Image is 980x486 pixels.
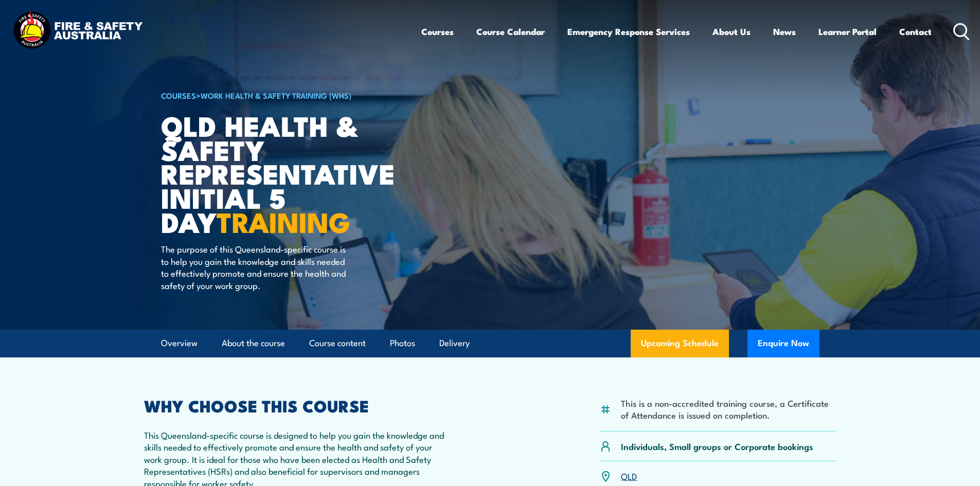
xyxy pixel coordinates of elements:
a: COURSES [161,89,196,101]
p: Individuals, Small groups or Corporate bookings [621,440,813,452]
a: About the course [222,330,285,357]
li: This is a non-accredited training course, a Certificate of Attendance is issued on completion. [621,397,836,421]
a: About Us [712,18,751,45]
a: Photos [390,330,415,357]
h2: WHY CHOOSE THIS COURSE [144,398,444,412]
a: Work Health & Safety Training (WHS) [201,89,351,101]
h1: QLD Health & Safety Representative Initial 5 Day [161,113,415,233]
a: Contact [899,18,932,45]
a: QLD [621,470,637,482]
strong: TRAINING [217,200,350,242]
a: Course content [309,330,366,357]
a: News [773,18,796,45]
a: Overview [161,330,198,357]
a: Delivery [439,330,470,357]
h6: > [161,89,415,101]
p: The purpose of this Queensland-specific course is to help you gain the knowledge and skills neede... [161,243,349,291]
a: Emergency Response Services [567,18,690,45]
a: Courses [421,18,454,45]
a: Course Calendar [476,18,545,45]
a: Upcoming Schedule [631,330,729,357]
button: Enquire Now [747,330,819,357]
a: Learner Portal [818,18,877,45]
